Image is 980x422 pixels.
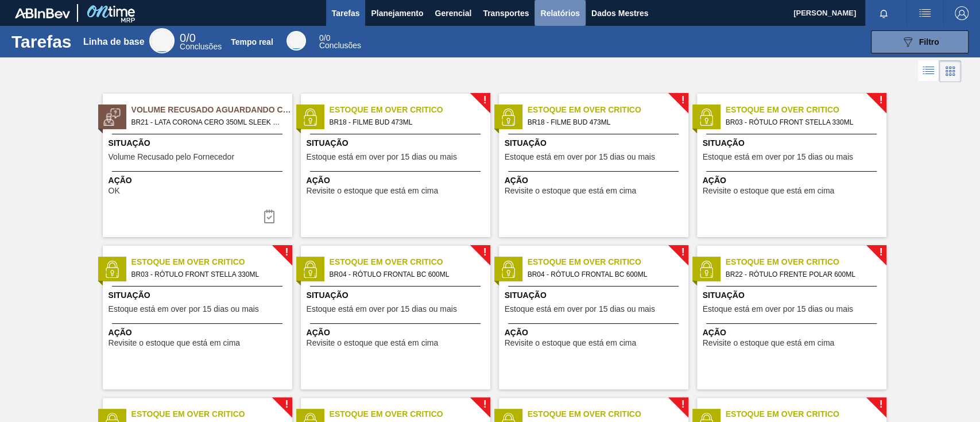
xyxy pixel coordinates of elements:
span: Estoque em Over Critico [330,104,490,116]
font: Revisite o estoque que está em cima [307,186,439,195]
span: Estoque em Over Critico [726,104,886,116]
span: BR18 - FILME BUD 473ML [330,116,481,129]
font: Estoque em Over Critico [528,409,641,419]
span: Estoque em Over Critico [726,256,886,268]
img: TNhmsLtSVTkK8tSr43FrP2fwEKptu5GPRR3wAAAABJRU5ErkJggg== [15,8,70,18]
font: Estoque está em over por 15 dias ou mais [703,304,853,313]
font: Ação [505,328,528,337]
font: Volume Recusado Aguardando Ciência [131,105,310,114]
font: Gerencial [435,9,471,18]
font: ! [285,398,288,410]
button: Filtro [871,30,969,53]
span: BR03 - RÓTULO FRONT STELLA 330ML [131,268,283,281]
font: Estoque em Over Critico [726,409,839,419]
font: Situação [307,291,348,300]
font: ! [681,94,684,106]
font: BR21 - LATA CORONA CERO 350ML SLEEK Volume - 624882 [131,118,325,126]
span: Situação [505,137,685,149]
font: Linha de base [83,37,145,47]
font: BR04 - RÓTULO FRONTAL BC 600ML [528,270,648,278]
font: ! [681,398,684,410]
font: ! [483,246,486,258]
span: Situação [505,289,685,301]
font: Tempo real [231,37,273,47]
span: Estoque em Over Critico [528,104,688,116]
div: Tempo real [286,31,306,51]
font: Filtro [919,37,939,47]
font: Estoque em Over Critico [528,257,641,266]
font: 0 [180,32,186,44]
font: Ação [703,176,726,185]
span: Situação [109,137,289,149]
font: Estoque está em over por 15 dias ou mais [307,304,457,313]
span: Estoque está em over por 15 dias ou mais [307,153,457,161]
span: Estoque em Over Critico [330,408,490,420]
span: BR18 - FILME BUD 473ML [528,116,679,129]
font: ! [681,246,684,258]
font: Revisite o estoque que está em cima [505,186,637,195]
span: Estoque em Over Critico [528,408,688,420]
font: ! [879,94,882,106]
span: Volume Recusado pelo Fornecedor [109,153,234,161]
font: Ação [109,328,132,337]
font: Ação [307,328,330,337]
span: BR21 - LATA CORONA CERO 350ML SLEEK Volume - 624882 [131,116,283,129]
img: ícone-tarefa-concluída [262,210,276,223]
font: ! [879,246,882,258]
span: Estoque está em over por 15 dias ou mais [703,153,853,161]
img: status [103,109,121,126]
div: Linha de base [180,33,222,51]
font: Estoque está em over por 15 dias ou mais [307,152,457,161]
font: BR04 - RÓTULO FRONTAL BC 600ML [330,270,450,278]
font: ! [483,398,486,410]
span: Situação [307,137,487,149]
font: Estoque está em over por 15 dias ou mais [109,304,259,313]
font: BR18 - FILME BUD 473ML [330,118,413,126]
span: BR03 - RÓTULO FRONT STELLA 330ML [726,116,877,129]
font: Situação [505,291,547,300]
span: BR04 - RÓTULO FRONTAL BC 600ML [330,268,481,281]
span: Estoque está em over por 15 dias ou mais [505,153,655,161]
font: BR22 - RÓTULO FRENTE POLAR 600ML [726,270,855,278]
span: BR04 - RÓTULO FRONTAL BC 600ML [528,268,679,281]
font: Situação [109,291,150,300]
font: / [186,32,189,44]
font: Revisite o estoque que está em cima [703,186,835,195]
font: Transportes [483,9,529,18]
font: Ação [703,328,726,337]
font: Estoque em Over Critico [131,409,245,419]
font: Ação [505,176,528,185]
font: Revisite o estoque que está em cima [703,338,835,347]
font: Relatórios [540,9,579,18]
div: Completar tarefa: 30206025 [255,205,283,228]
font: Revisite o estoque que está em cima [307,338,439,347]
img: Sair [955,6,969,20]
font: ! [285,246,288,258]
div: Tempo real [319,34,361,49]
font: Dados Mestres [591,9,649,18]
font: Conclusões [319,41,361,50]
font: ! [483,94,486,106]
font: Ação [307,176,330,185]
span: Estoque em Over Critico [330,256,490,268]
font: Estoque em Over Critico [330,257,443,266]
img: status [499,261,517,278]
font: Estoque está em over por 15 dias ou mais [505,304,655,313]
font: Estoque está em over por 15 dias ou mais [505,152,655,161]
font: Revisite o estoque que está em cima [109,338,241,347]
span: Estoque em Over Critico [726,408,886,420]
font: Estoque em Over Critico [726,105,839,114]
img: status [698,109,715,126]
font: / [324,33,326,42]
span: Situação [703,289,884,301]
div: Visão em Cartões [939,60,961,82]
span: Situação [307,289,487,301]
font: Volume Recusado pelo Fornecedor [109,152,234,161]
font: Estoque em Over Critico [330,409,443,419]
font: Estoque em Over Critico [330,105,443,114]
font: Conclusões [180,42,222,51]
font: Situação [703,291,745,300]
span: Situação [109,289,289,301]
